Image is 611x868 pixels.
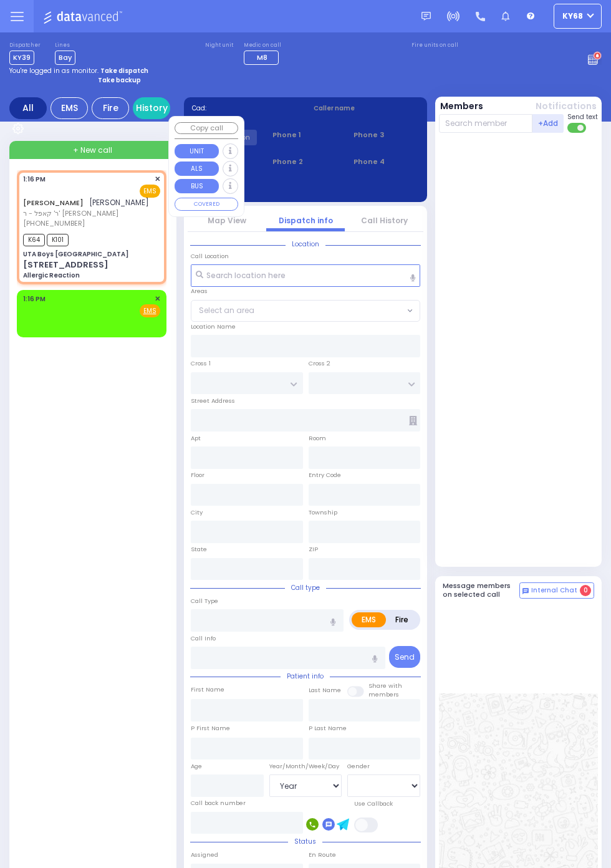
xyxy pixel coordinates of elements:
[361,215,408,226] a: Call History
[191,634,216,643] label: Call Info
[532,114,564,133] button: +Add
[309,471,341,480] label: Entry Code
[47,234,69,246] span: K101
[92,97,129,119] div: Fire
[285,583,326,592] span: Call type
[314,104,420,113] label: Caller name
[309,851,336,859] label: En Route
[9,66,99,75] span: You're logged in as monitor.
[309,724,347,733] label: P Last Name
[354,130,419,140] span: Phone 3
[9,51,34,65] span: KY39
[100,66,148,75] strong: Take dispatch
[73,145,112,156] span: + New call
[347,762,370,771] label: Gender
[409,416,417,425] span: Other building occupants
[443,582,520,598] h5: Message members on selected call
[23,208,149,219] span: ר' קאפל - ר' [PERSON_NAME]
[309,545,318,554] label: ZIP
[272,130,338,140] span: Phone 1
[9,97,47,119] div: All
[155,294,160,304] span: ✕
[191,597,218,605] label: Call Type
[522,588,529,594] img: comment-alt.png
[199,305,254,316] span: Select an area
[531,586,577,595] span: Internal Chat
[354,157,419,167] span: Phone 4
[175,144,219,158] button: UNIT
[191,434,201,443] label: Apt
[554,4,602,29] button: ky68
[155,174,160,185] span: ✕
[23,271,80,280] div: Allergic Reaction
[23,259,108,271] div: [STREET_ADDRESS]
[309,508,337,517] label: Township
[191,799,246,808] label: Call back number
[519,582,594,599] button: Internal Chat 0
[175,179,219,193] button: BUS
[191,264,420,287] input: Search location here
[191,508,203,517] label: City
[205,42,233,49] label: Night unit
[368,690,399,698] span: members
[562,11,583,22] span: ky68
[208,215,246,226] a: Map View
[55,51,75,65] span: Bay
[567,122,587,134] label: Turn off text
[191,322,236,331] label: Location Name
[43,9,126,24] img: Logo
[175,198,238,211] button: COVERED
[23,175,46,184] span: 1:16 PM
[191,685,224,694] label: First Name
[191,762,202,771] label: Age
[133,97,170,119] a: History
[269,762,342,771] div: Year/Month/Week/Day
[368,682,402,690] small: Share with
[257,52,267,62] span: M8
[279,215,333,226] a: Dispatch info
[191,359,211,368] label: Cross 1
[23,249,128,259] div: UTA Boys [GEOGRAPHIC_DATA]
[98,75,141,85] strong: Take backup
[89,197,149,208] span: [PERSON_NAME]
[23,294,46,304] span: 1:16 PM
[191,397,235,405] label: Street Address
[309,686,341,695] label: Last Name
[191,471,204,480] label: Floor
[309,359,330,368] label: Cross 2
[192,117,298,126] label: Caller:
[192,183,306,192] label: Last 3 location
[143,306,156,316] u: EMS
[536,100,597,113] button: Notifications
[192,104,298,113] label: Cad:
[354,799,393,808] label: Use Callback
[191,545,207,554] label: State
[55,42,75,49] label: Lines
[421,12,431,21] img: message.svg
[23,234,45,246] span: K64
[352,612,386,627] label: EMS
[580,585,591,596] span: 0
[411,42,458,49] label: Fire units on call
[281,672,330,681] span: Patient info
[385,612,418,627] label: Fire
[439,114,533,133] input: Search member
[440,100,483,113] button: Members
[191,287,208,296] label: Areas
[286,239,325,249] span: Location
[191,724,230,733] label: P First Name
[272,157,338,167] span: Phone 2
[389,646,420,668] button: Send
[191,252,229,261] label: Call Location
[23,198,84,208] a: [PERSON_NAME]
[567,112,598,122] span: Send text
[191,851,218,859] label: Assigned
[288,837,322,846] span: Status
[244,42,282,49] label: Medic on call
[140,185,160,198] span: EMS
[309,434,326,443] label: Room
[175,162,219,176] button: ALS
[23,218,85,228] span: [PHONE_NUMBER]
[51,97,88,119] div: EMS
[175,122,238,134] button: Copy call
